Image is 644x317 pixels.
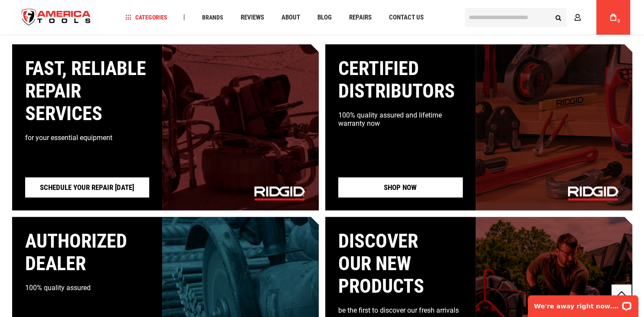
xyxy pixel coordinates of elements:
[338,306,463,314] div: be the first to discover our fresh arrivals
[240,14,264,21] span: Reviews
[618,19,620,23] span: 0
[25,177,150,197] a: Schedule your repair [DATE]
[389,14,423,21] span: Contact Us
[125,14,167,20] span: Categories
[277,12,304,23] a: About
[338,57,463,102] div: Certified distributors
[202,14,223,20] span: Brands
[338,230,463,297] div: Discover our new products
[121,12,171,23] a: Categories
[317,14,331,21] span: Blog
[338,177,463,197] a: Shop now
[313,12,335,23] a: Blog
[550,9,567,26] button: Search
[25,230,150,275] div: Authorized dealer
[385,12,427,23] a: Contact Us
[25,57,150,125] div: Fast, reliable repair services
[338,111,463,127] div: 100% quality assured and lifetime warranty now
[25,284,150,292] div: 100% quality assured
[349,14,371,21] span: Repairs
[281,14,300,21] span: About
[25,134,150,142] div: for your essential equipment
[14,1,98,34] a: store logo
[345,12,375,23] a: Repairs
[236,12,268,23] a: Reviews
[198,12,227,23] a: Brands
[14,1,98,34] img: America Tools
[522,290,644,317] iframe: LiveChat chat widget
